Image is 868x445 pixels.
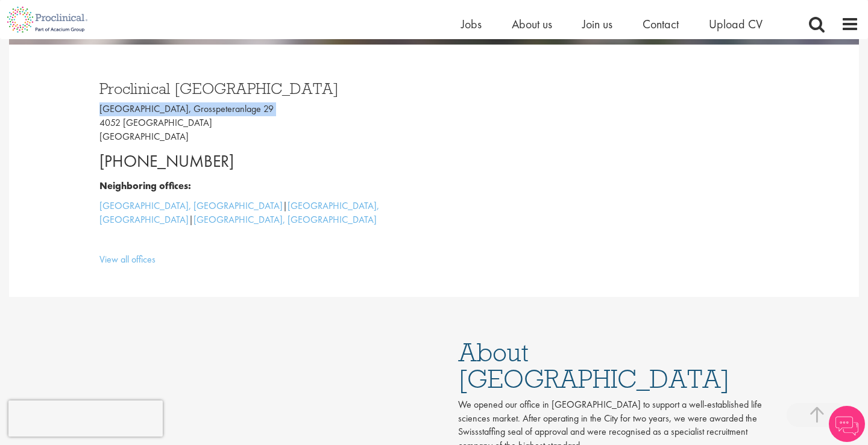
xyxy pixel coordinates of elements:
p: [GEOGRAPHIC_DATA], Grosspeteranlage 29 4052 [GEOGRAPHIC_DATA] [GEOGRAPHIC_DATA] [99,102,425,144]
a: Jobs [461,16,482,32]
h3: Proclinical [GEOGRAPHIC_DATA] [99,81,425,96]
iframe: reCAPTCHA [8,400,163,437]
h1: About [GEOGRAPHIC_DATA] [458,339,778,392]
a: Join us [582,16,612,32]
a: Contact [643,16,679,32]
b: Neighboring offices: [99,179,191,192]
a: [GEOGRAPHIC_DATA], [GEOGRAPHIC_DATA] [99,199,283,212]
p: | | [99,199,425,227]
a: [GEOGRAPHIC_DATA], [GEOGRAPHIC_DATA] [99,199,379,226]
img: Chatbot [829,406,865,442]
p: [PHONE_NUMBER] [99,149,425,173]
a: About us [512,16,552,32]
a: View all offices [99,253,156,266]
a: Upload CV [709,16,763,32]
a: [GEOGRAPHIC_DATA], [GEOGRAPHIC_DATA] [193,213,377,226]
